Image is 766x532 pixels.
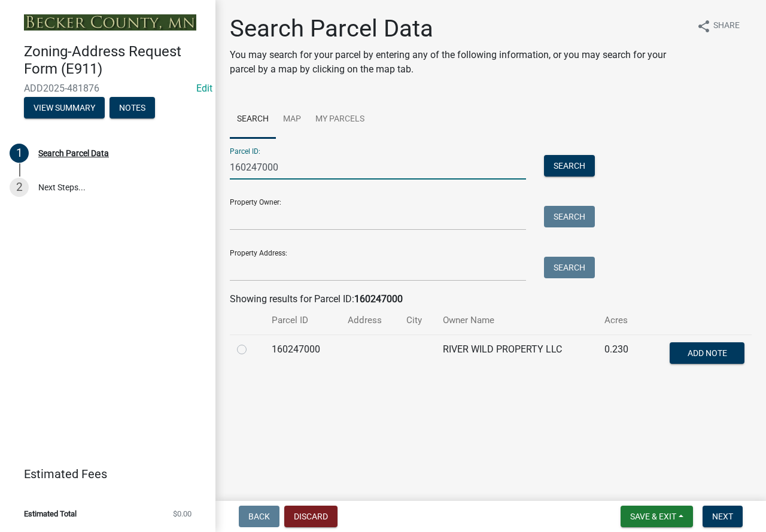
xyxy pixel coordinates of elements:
[24,510,77,518] span: Estimated Total
[265,335,341,374] td: 160247000
[110,104,155,113] wm-modal-confirm: Notes
[436,335,597,374] td: RIVER WILD PROPERTY LLC
[687,348,727,357] span: Add Note
[712,512,733,521] span: Next
[687,14,749,38] button: shareShare
[196,83,212,94] wm-modal-confirm: Edit Application Number
[276,101,308,139] a: Map
[230,292,752,306] div: Showing results for Parcel ID:
[621,506,693,527] button: Save & Exit
[544,257,595,278] button: Search
[354,293,403,305] strong: 160247000
[230,48,687,77] p: You may search for your parcel by entering any of the following information, or you may search fo...
[713,19,740,34] span: Share
[24,14,196,31] img: Becker County, Minnesota
[24,43,206,78] h4: Zoning-Address Request Form (E911)
[38,149,109,157] div: Search Parcel Data
[10,462,196,486] a: Estimated Fees
[173,510,191,518] span: $0.00
[196,83,212,94] a: Edit
[630,512,676,521] span: Save & Exit
[10,144,29,163] div: 1
[230,101,276,139] a: Search
[544,206,595,227] button: Search
[110,97,155,118] button: Notes
[399,306,436,335] th: City
[697,19,711,34] i: share
[24,83,191,94] span: ADD2025-481876
[24,97,105,118] button: View Summary
[670,342,744,364] button: Add Note
[24,104,105,113] wm-modal-confirm: Summary
[239,506,279,527] button: Back
[597,306,644,335] th: Acres
[597,335,644,374] td: 0.230
[703,506,743,527] button: Next
[265,306,341,335] th: Parcel ID
[341,306,399,335] th: Address
[10,178,29,197] div: 2
[308,101,372,139] a: My Parcels
[248,512,270,521] span: Back
[544,155,595,177] button: Search
[284,506,338,527] button: Discard
[436,306,597,335] th: Owner Name
[230,14,687,43] h1: Search Parcel Data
